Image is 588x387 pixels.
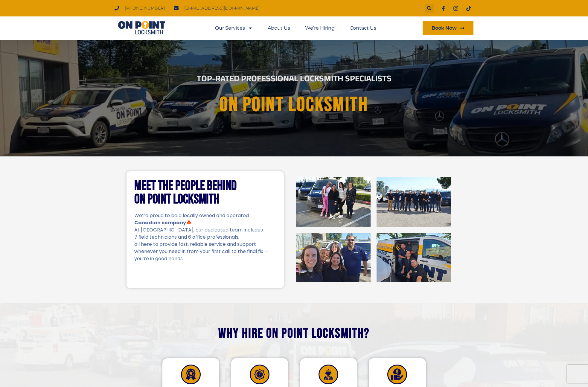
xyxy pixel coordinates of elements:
[423,21,473,35] a: Book Now
[350,21,376,35] a: Contact Us
[215,21,253,35] a: Our Services
[215,21,376,35] nav: Menu
[305,21,335,35] a: We’re Hiring
[124,4,165,12] span: [PHONE_NUMBER]
[183,4,260,12] span: [EMAIL_ADDRESS][DOMAIN_NAME]
[425,4,434,13] div: Search
[432,26,457,31] span: Book Now
[268,21,290,35] a: About Us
